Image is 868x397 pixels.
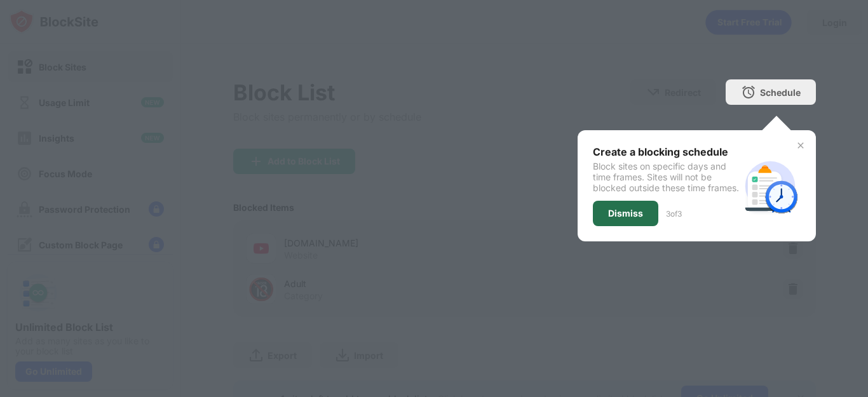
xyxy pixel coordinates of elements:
[593,161,740,193] div: Block sites on specific days and time frames. Sites will not be blocked outside these time frames.
[760,87,801,98] div: Schedule
[796,140,806,151] img: x-button.svg
[666,209,682,219] div: 3 of 3
[593,145,740,158] div: Create a blocking schedule
[740,156,801,217] img: schedule.svg
[608,208,643,219] div: Dismiss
